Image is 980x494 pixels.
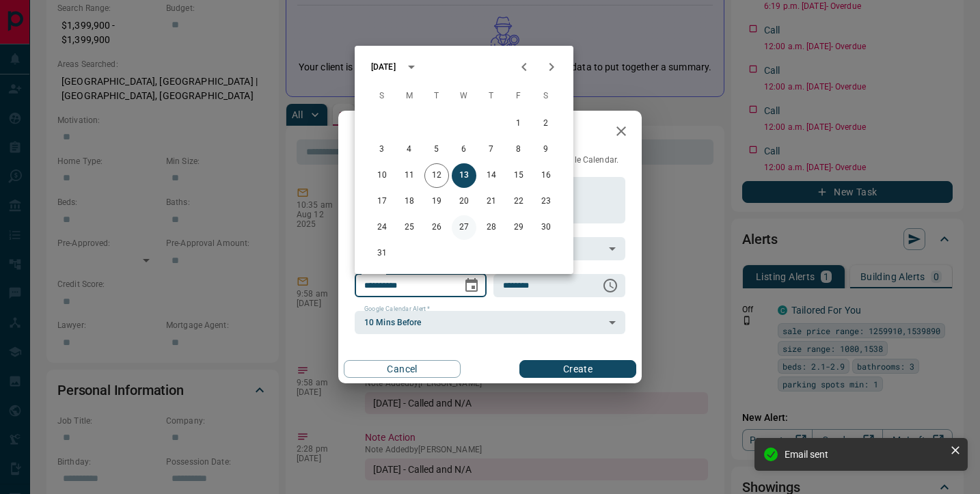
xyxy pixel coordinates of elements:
[534,215,558,240] button: 30
[371,61,396,73] div: [DATE]
[400,55,423,79] button: calendar view is open, switch to year view
[397,189,422,214] button: 18
[424,215,449,240] button: 26
[506,215,531,240] button: 29
[519,360,636,378] button: Create
[370,189,394,214] button: 17
[370,163,394,188] button: 10
[424,189,449,214] button: 19
[364,268,381,277] label: Date
[479,163,504,188] button: 14
[506,83,531,110] span: Friday
[370,83,394,110] span: Sunday
[424,163,449,188] button: 12
[479,83,504,110] span: Thursday
[338,111,431,154] h2: New Task
[397,83,422,110] span: Monday
[597,272,624,299] button: Choose time, selected time is 6:00 AM
[364,305,430,314] label: Google Calendar Alert
[370,215,394,240] button: 24
[534,137,558,162] button: 9
[452,189,476,214] button: 20
[785,449,944,460] div: Email sent
[397,163,422,188] button: 11
[452,215,476,240] button: 27
[452,137,476,162] button: 6
[534,111,558,136] button: 2
[370,241,394,266] button: 31
[506,137,531,162] button: 8
[506,111,531,136] button: 1
[479,189,504,214] button: 21
[479,137,504,162] button: 7
[503,268,521,277] label: Time
[424,137,449,162] button: 5
[344,360,461,378] button: Cancel
[511,53,538,81] button: Previous month
[458,272,485,299] button: Choose date, selected date is Aug 13, 2025
[534,83,558,110] span: Saturday
[370,137,394,162] button: 3
[355,311,625,334] div: 10 Mins Before
[479,215,504,240] button: 28
[538,53,565,81] button: Next month
[424,83,449,110] span: Tuesday
[452,83,476,110] span: Wednesday
[534,163,558,188] button: 16
[506,163,531,188] button: 15
[506,189,531,214] button: 22
[534,189,558,214] button: 23
[452,163,476,188] button: 13
[397,215,422,240] button: 25
[397,137,422,162] button: 4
